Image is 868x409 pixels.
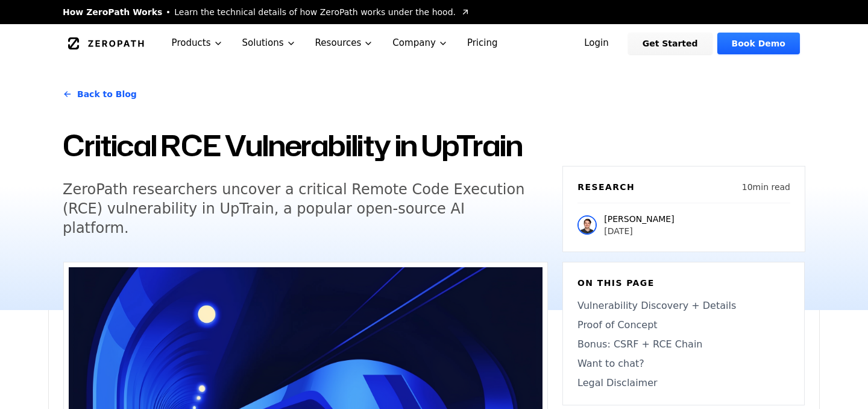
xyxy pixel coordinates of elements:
[458,24,508,62] a: Pricing
[383,24,458,62] button: Company
[577,277,790,289] h6: On this page
[233,24,306,62] button: Solutions
[48,24,820,62] nav: Global
[63,125,548,165] h1: Critical RCE Vulnerability in UpTrain
[577,215,597,235] img: Nathan Hrncirik
[306,24,383,62] button: Resources
[577,318,790,332] a: Proof of Concept
[604,213,674,225] p: [PERSON_NAME]
[63,6,162,18] span: How ZeroPath Works
[63,6,470,18] a: How ZeroPath WorksLearn the technical details of how ZeroPath works under the hood.
[570,33,623,54] a: Login
[63,180,526,238] h5: ZeroPath researchers uncover a critical Remote Code Execution (RCE) vulnerability in UpTrain, a p...
[63,77,137,111] a: Back to Blog
[577,337,790,352] a: Bonus: CSRF + RCE Chain
[577,299,790,313] a: Vulnerability Discovery + Details
[717,33,800,54] a: Book Demo
[577,376,790,390] a: Legal Disclaimer
[604,225,674,237] p: [DATE]
[577,357,790,371] a: Want to chat?
[742,181,790,193] p: 10 min read
[162,24,233,62] button: Products
[628,33,712,54] a: Get Started
[174,6,456,18] span: Learn the technical details of how ZeroPath works under the hood.
[577,181,635,193] h6: Research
